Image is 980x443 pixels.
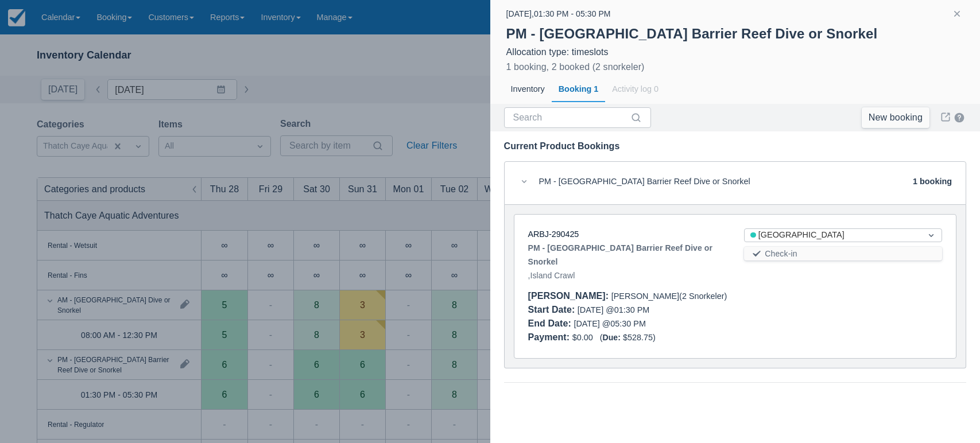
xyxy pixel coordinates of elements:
[528,291,611,301] div: [PERSON_NAME] :
[925,230,937,241] span: Dropdown icon
[603,333,623,342] div: Due:
[552,76,606,103] div: Booking 1
[504,141,967,152] div: Current Product Bookings
[528,230,579,239] a: ARBJ-290425
[528,241,726,269] strong: PM - [GEOGRAPHIC_DATA] Barrier Reef Dive or Snorkel
[504,76,552,103] div: Inventory
[528,317,726,331] div: [DATE] @ 05:30 PM
[528,318,574,328] div: End Date :
[528,303,726,317] div: [DATE] @ 01:30 PM
[506,46,964,58] div: Allocation type: timeslots
[528,289,943,303] div: [PERSON_NAME] (2 Snorkeler)
[528,331,943,344] div: $0.00
[506,60,645,74] div: 1 booking, 2 booked (2 snorkeler)
[506,7,611,21] div: [DATE] , 01:30 PM - 05:30 PM
[528,305,578,314] div: Start Date :
[528,241,726,282] div: , Island Crawl
[600,333,656,342] span: ( $528.75 )
[506,26,878,41] strong: PM - [GEOGRAPHIC_DATA] Barrier Reef Dive or Snorkel
[750,229,915,242] div: [GEOGRAPHIC_DATA]
[913,176,952,191] div: 1 booking
[744,247,942,261] button: Check-in
[513,107,628,128] input: Search
[528,332,572,342] div: Payment :
[862,107,929,128] a: New booking
[539,176,750,191] div: PM - [GEOGRAPHIC_DATA] Barrier Reef Dive or Snorkel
